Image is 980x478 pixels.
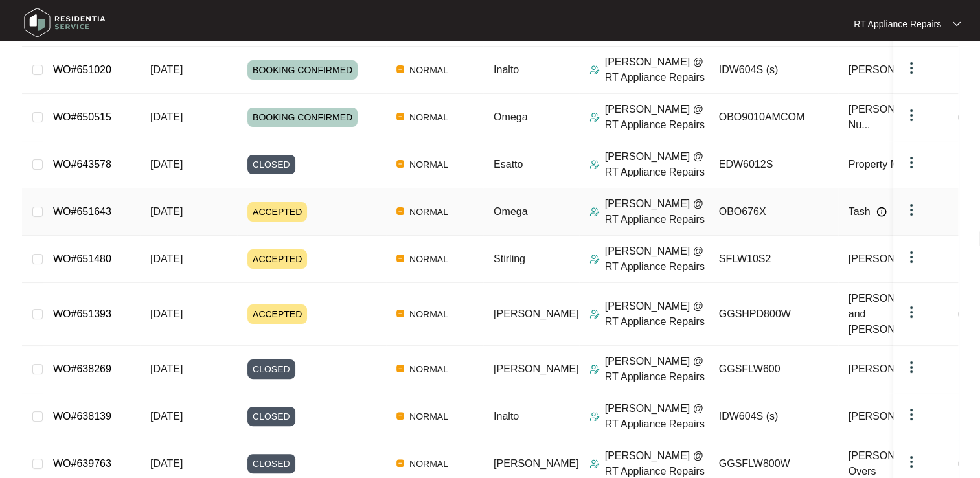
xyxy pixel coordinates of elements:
[404,456,453,472] span: NORMAL
[494,64,519,75] span: Inalto
[709,236,838,283] td: SFLW10S2
[247,454,295,473] span: CLOSED
[605,244,709,275] p: [PERSON_NAME] @ RT Appliance Repairs
[150,64,183,75] span: [DATE]
[150,458,183,469] span: [DATE]
[53,253,111,264] a: WO#651480
[605,102,709,133] p: [PERSON_NAME] @ RT Appliance Repairs
[150,253,183,264] span: [DATE]
[709,283,838,346] td: GGSHPD800W
[605,299,709,330] p: [PERSON_NAME] @ RT Appliance Repairs
[404,109,453,125] span: NORMAL
[589,254,600,264] img: Assigner Icon
[876,207,887,217] img: Info icon
[247,202,307,222] span: ACCEPTED
[494,308,579,319] span: [PERSON_NAME]
[396,365,404,372] img: Vercel Logo
[53,159,111,170] a: WO#643578
[709,188,838,236] td: OBO676X
[396,65,404,73] img: Vercel Logo
[494,458,579,469] span: [PERSON_NAME]
[589,159,600,170] img: Assigner Icon
[709,141,838,188] td: EDW6012S
[904,202,919,218] img: dropdown arrow
[605,54,709,85] p: [PERSON_NAME] @ RT Appliance Repairs
[247,359,295,379] span: CLOSED
[494,159,523,170] span: Esatto
[904,108,919,123] img: dropdown arrow
[247,155,295,174] span: CLOSED
[404,157,453,172] span: NORMAL
[849,409,934,424] span: [PERSON_NAME]
[150,159,183,170] span: [DATE]
[849,102,951,133] span: [PERSON_NAME] - Nu...
[709,47,838,94] td: IDW604S (s)
[709,94,838,141] td: OBO9010AMCOM
[396,113,404,120] img: Vercel Logo
[605,149,709,180] p: [PERSON_NAME] @ RT Appliance Repairs
[849,157,937,172] span: Property Manage...
[904,304,919,320] img: dropdown arrow
[247,60,358,80] span: BOOKING CONFIRMED
[53,308,111,319] a: WO#651393
[849,204,871,220] span: Tash
[247,407,295,426] span: CLOSED
[494,363,579,374] span: [PERSON_NAME]
[904,359,919,375] img: dropdown arrow
[53,411,111,422] a: WO#638139
[53,111,111,122] a: WO#650515
[396,207,404,215] img: Vercel Logo
[396,160,404,168] img: Vercel Logo
[904,155,919,170] img: dropdown arrow
[849,62,934,78] span: [PERSON_NAME]
[589,364,600,374] img: Assigner Icon
[404,361,453,377] span: NORMAL
[396,310,404,317] img: Vercel Logo
[589,207,600,217] img: Assigner Icon
[404,204,453,220] span: NORMAL
[494,253,525,264] span: Stirling
[396,459,404,467] img: Vercel Logo
[605,196,709,227] p: [PERSON_NAME] @ RT Appliance Repairs
[494,111,527,122] span: Omega
[709,393,838,440] td: IDW604S (s)
[849,361,934,377] span: [PERSON_NAME]
[854,17,941,30] p: RT Appliance Repairs
[589,309,600,319] img: Assigner Icon
[904,407,919,422] img: dropdown arrow
[150,308,183,319] span: [DATE]
[953,21,961,27] img: dropdown arrow
[53,64,111,75] a: WO#651020
[849,291,951,337] span: [PERSON_NAME] and [PERSON_NAME] ...
[904,454,919,470] img: dropdown arrow
[53,458,111,469] a: WO#639763
[404,306,453,322] span: NORMAL
[589,65,600,75] img: Assigner Icon
[404,62,453,78] span: NORMAL
[53,206,111,217] a: WO#651643
[247,304,307,324] span: ACCEPTED
[396,412,404,420] img: Vercel Logo
[53,363,111,374] a: WO#638269
[494,206,527,217] span: Omega
[404,251,453,267] span: NORMAL
[605,401,709,432] p: [PERSON_NAME] @ RT Appliance Repairs
[904,60,919,76] img: dropdown arrow
[150,363,183,374] span: [DATE]
[589,112,600,122] img: Assigner Icon
[247,249,307,269] span: ACCEPTED
[19,3,110,42] img: residentia service logo
[494,411,519,422] span: Inalto
[150,111,183,122] span: [DATE]
[904,249,919,265] img: dropdown arrow
[150,411,183,422] span: [DATE]
[709,346,838,393] td: GGSFLW600
[849,251,934,267] span: [PERSON_NAME]
[150,206,183,217] span: [DATE]
[396,255,404,262] img: Vercel Logo
[404,409,453,424] span: NORMAL
[589,411,600,422] img: Assigner Icon
[605,354,709,385] p: [PERSON_NAME] @ RT Appliance Repairs
[589,459,600,469] img: Assigner Icon
[247,108,358,127] span: BOOKING CONFIRMED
